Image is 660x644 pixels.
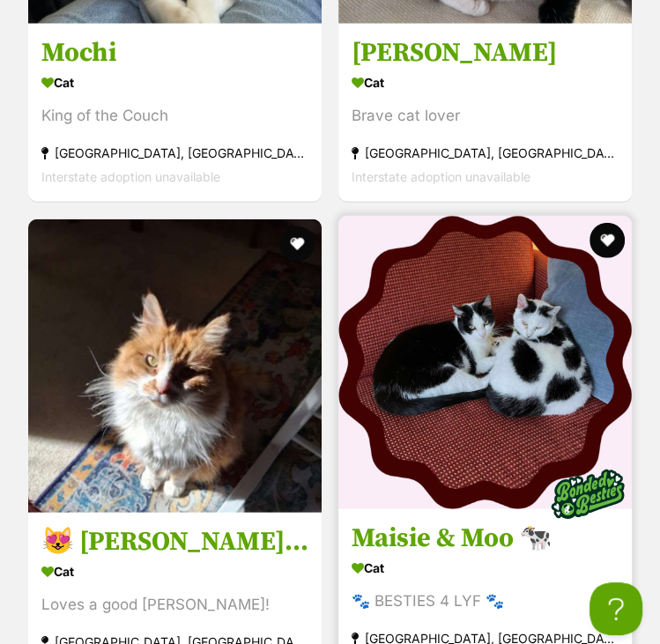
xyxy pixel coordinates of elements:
[352,70,619,96] div: Cat
[41,559,308,584] div: Cat
[28,219,322,513] img: 😻 Eugene (Gene)
[41,37,308,70] h3: Mochi
[352,105,619,129] div: Brave cat lover
[352,170,530,185] span: Interstate adoption unavailable
[352,589,619,613] div: 🐾 BESTIES 4 LYF 🐾
[352,555,619,581] div: Cat
[41,105,308,129] div: King of the Couch
[352,142,619,166] div: [GEOGRAPHIC_DATA], [GEOGRAPHIC_DATA]
[41,593,308,617] div: Loves a good [PERSON_NAME]!
[338,216,632,509] img: Maisie & Moo 🐄
[352,522,619,555] h3: Maisie & Moo 🐄
[28,24,322,203] a: Mochi Cat King of the Couch [GEOGRAPHIC_DATA], [GEOGRAPHIC_DATA] Interstate adoption unavailable ...
[41,142,308,166] div: [GEOGRAPHIC_DATA], [GEOGRAPHIC_DATA]
[590,223,625,258] button: favourite
[41,70,308,96] div: Cat
[590,582,642,635] iframe: Help Scout Beacon - Open
[544,450,632,538] img: bonded besties
[279,226,315,262] button: favourite
[41,170,220,185] span: Interstate adoption unavailable
[338,24,632,203] a: [PERSON_NAME] Cat Brave cat lover [GEOGRAPHIC_DATA], [GEOGRAPHIC_DATA] Interstate adoption unavai...
[41,525,308,559] h3: 😻 [PERSON_NAME] ([PERSON_NAME])
[352,37,619,70] h3: [PERSON_NAME]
